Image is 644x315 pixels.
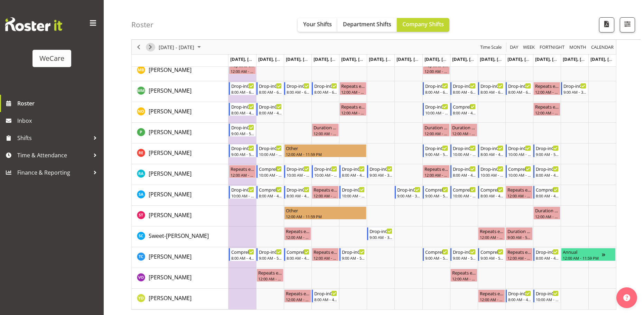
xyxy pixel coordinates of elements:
td: Torry Cobb resource [132,247,228,268]
div: 10:00 AM - 6:00 PM [259,172,282,178]
div: Sarah Abbott"s event - Comprehensive Consult 8-4 Begin From Tuesday, September 23, 2025 at 8:00:0... [256,186,283,199]
span: Roster [17,98,100,109]
div: Sarah Abbott"s event - Repeats every thursday - Sarah Abbott Begin From Thursday, September 25, 2... [312,186,339,199]
div: Repeats every [DATE] - [PERSON_NAME] [286,290,309,297]
div: Rachna Anderson"s event - Repeats every monday - Rachna Anderson Begin From Monday, September 22,... [229,165,256,178]
div: Drop-inCare 8-4 [508,290,531,297]
div: 12:00 AM - 11:59 PM [286,214,365,219]
span: Fortnight [539,43,565,52]
div: Repeats every [DATE] - [PERSON_NAME] [231,165,254,172]
div: 8:00 AM - 4:00 PM [314,297,337,302]
div: Sweet-Lin Chan"s event - Repeats every wednesday - Sweet-Lin Chan Begin From Wednesday, September... [284,227,311,240]
a: [PERSON_NAME] [149,86,192,95]
div: Yvonne Denny"s event - Drop-inCare 8-4 Begin From Thursday, September 25, 2025 at 8:00:00 AM GMT+... [312,289,339,303]
div: Torry Cobb"s event - Comprehensive Consult 9-5 Begin From Monday, September 29, 2025 at 9:00:00 A... [423,248,450,261]
span: Month [569,43,587,52]
div: Simone Turner"s event - Duration 23 hours - Simone Turner Begin From Friday, October 3, 2025 at 1... [533,206,560,220]
button: Next [146,43,155,52]
div: 12:00 AM - 11:59 PM [286,297,309,302]
div: Sarah Abbott"s event - Comprehensive Consult 8-4 Begin From Friday, October 3, 2025 at 8:00:00 AM... [533,186,560,199]
div: Duration 23 hours - [PERSON_NAME] [424,124,448,131]
button: Sep 22 - Oct 05, 2025 [158,43,204,52]
span: [PERSON_NAME] [149,211,192,219]
div: 8:00 AM - 4:00 PM [536,172,559,178]
div: Matthew Mckenzie"s event - Drop-inCare 8-6 Begin From Monday, September 29, 2025 at 8:00:00 AM GM... [423,82,450,95]
div: Matthew Mckenzie"s event - Repeats every friday - Matthew Mckenzie Begin From Friday, September 2... [339,82,366,95]
div: Drop-inCare 8-6 [231,82,254,89]
div: 10:00 AM - 6:00 PM [259,151,282,157]
span: Time & Attendance [17,150,90,160]
div: 12:00 AM - 11:59 PM [424,131,448,136]
div: 8:00 AM - 6:00 PM [287,89,309,95]
div: Comprehensive Consult 8-4 [259,186,282,193]
div: Next [144,40,156,54]
span: [PERSON_NAME] [149,108,192,115]
div: Matthew Mckenzie"s event - Drop-inCare 8-6 Begin From Wednesday, September 24, 2025 at 8:00:00 AM... [284,82,311,95]
div: Repeats every [DATE] - [PERSON_NAME] [258,269,282,276]
td: Victoria Oberzil resource [132,268,228,289]
span: Time Scale [479,43,502,52]
div: Previous [133,40,144,54]
span: [PERSON_NAME] [149,170,192,177]
div: Natasha Ottley"s event - Comprehensive Consult 8-4 Begin From Tuesday, September 30, 2025 at 8:00... [450,103,477,116]
div: 12:00 AM - 11:59 PM [314,193,337,198]
div: Drop-inCare 9-5 [536,145,559,151]
div: Natasha Ottley"s event - Repeats every friday - Natasha Ottley Begin From Friday, September 26, 2... [339,103,366,116]
button: Fortnight [539,43,566,52]
div: Repeats every [DATE] - Sweet-[PERSON_NAME] [480,228,503,234]
div: 12:00 AM - 11:59 PM [507,193,531,198]
span: Company Shifts [402,20,444,28]
a: [PERSON_NAME] [149,149,192,157]
div: 9:00 AM - 5:00 PM [231,131,254,136]
div: Matthew Mckenzie"s event - Repeats every friday - Matthew Mckenzie Begin From Friday, October 3, ... [533,82,560,95]
div: Rachna Anderson"s event - Repeats every monday - Rachna Anderson Begin From Monday, September 29,... [423,165,450,178]
div: 8:00 AM - 4:00 PM [342,172,365,178]
div: 9:00 AM - 5:00 PM [507,234,531,240]
div: Comprehensive Consult 8-4 [536,186,559,193]
div: 8:00 AM - 6:00 PM [231,89,254,95]
div: Drop-inCare 8-6 [425,82,448,89]
div: 10:00 AM - 6:00 PM [314,172,337,178]
div: 9:00 AM - 3:00 PM [370,172,392,178]
div: Natasha Ottley"s event - Drop-inCare 10-6 Begin From Monday, September 29, 2025 at 10:00:00 AM GM... [423,103,450,116]
div: Pooja Prabhu"s event - Duration 23 hours - Pooja Prabhu Begin From Tuesday, September 30, 2025 at... [450,123,477,137]
div: 9:00 AM - 5:00 PM [425,193,448,198]
div: Matthew Mckenzie"s event - Drop-inCare 8-6 Begin From Tuesday, September 23, 2025 at 8:00:00 AM G... [256,82,283,95]
div: 9:00 AM - 5:00 PM [536,151,559,157]
div: Matthew Mckenzie"s event - Drop-inCare 8-6 Begin From Monday, September 22, 2025 at 8:00:00 AM GM... [229,82,256,95]
div: 8:00 AM - 4:00 PM [231,255,254,261]
span: [PERSON_NAME] [149,274,192,281]
div: Torry Cobb"s event - Repeats every thursday - Torry Cobb Begin From Thursday, September 25, 2025 ... [312,248,339,261]
div: 9:00 AM - 3:00 PM [563,89,586,95]
div: Matthew Brewer"s event - Repeats every monday - Matthew Brewer Begin From Monday, September 22, 2... [229,61,256,74]
div: Rachna Anderson"s event - Drop-inCare 9-3 Begin From Saturday, September 27, 2025 at 9:00:00 AM G... [367,165,394,178]
div: 12:00 AM - 11:59 PM [535,89,559,95]
div: Sarah Abbott"s event - Comprehensive Consult 9-5 Begin From Monday, September 29, 2025 at 9:00:00... [423,186,450,199]
div: 10:00 AM - 6:00 PM [453,151,476,157]
div: 10:00 AM - 6:00 PM [342,193,365,198]
div: Natasha Ottley"s event - Drop-inCare 8-4 Begin From Monday, September 22, 2025 at 8:00:00 AM GMT+... [229,103,256,116]
div: Drop-inCare 10-6 [259,145,282,151]
div: 12:00 AM - 11:59 PM [341,89,365,95]
div: Drop-inCare 10-6 [231,186,254,193]
div: 8:00 AM - 4:00 PM [287,255,309,261]
div: 8:00 AM - 4:00 PM [231,110,254,115]
button: Company Shifts [397,18,449,32]
div: Rachna Anderson"s event - Drop-inCare 10-6 Begin From Wednesday, October 1, 2025 at 10:00:00 AM G... [478,165,505,178]
div: Pooja Prabhu"s event - Drop-inCare 9-5 Begin From Monday, September 22, 2025 at 9:00:00 AM GMT+12... [229,123,256,137]
td: Rachna Anderson resource [132,164,228,185]
div: 10:00 AM - 6:00 PM [287,172,309,178]
a: Sweet-[PERSON_NAME] [149,232,209,240]
div: Drop-inCare 8-4 [342,165,365,172]
div: Drop-inCare 10-6 [342,186,365,193]
div: Repeats every [DATE] - [PERSON_NAME] [341,103,365,110]
div: 8:00 AM - 4:00 PM [453,110,476,115]
div: Drop-inCare 8-6 [508,82,531,89]
div: 8:00 AM - 4:00 PM [508,297,531,302]
div: Comprehensive Consult 8-4 [287,248,309,255]
div: Rachna Anderson"s event - Drop-inCare 8-4 Begin From Friday, September 26, 2025 at 8:00:00 AM GMT... [339,165,366,178]
div: Sarah Abbott"s event - Comprehensive Consult 10-6 Begin From Tuesday, September 30, 2025 at 10:00... [450,186,477,199]
div: Repeats every [DATE] - [PERSON_NAME] [424,165,448,172]
div: Sarah Abbott"s event - Drop-inCare 10-6 Begin From Friday, September 26, 2025 at 10:00:00 AM GMT+... [339,186,366,199]
div: Duration 8 hours - Sweet-[PERSON_NAME] [507,228,531,234]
